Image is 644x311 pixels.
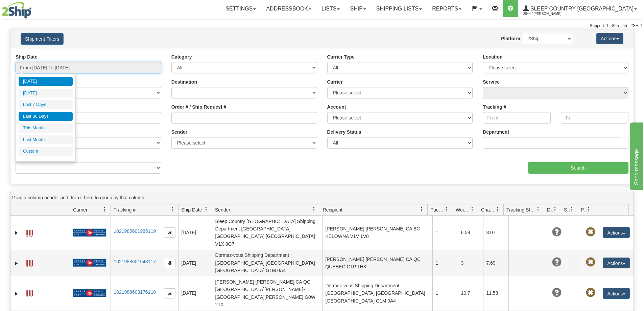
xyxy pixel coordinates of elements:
[220,0,261,17] a: Settings
[501,35,520,42] label: Platform
[21,33,64,45] button: Shipment Filters
[483,216,508,250] td: 8.07
[19,135,73,145] li: Last Month
[171,104,226,110] label: Order # / Ship Request #
[26,227,33,238] a: Label
[19,100,73,109] li: Last 7 Days
[547,206,553,213] span: Delivery Status
[432,276,458,310] td: 1
[164,288,175,298] button: Copy to clipboard
[73,259,106,267] img: 20 - Canada Post
[114,289,156,295] a: 1021988603176110
[212,216,322,250] td: Sleep Country [GEOGRAPHIC_DATA] Shipping Department [GEOGRAPHIC_DATA] [GEOGRAPHIC_DATA] [GEOGRAPH...
[430,206,445,213] span: Packages
[26,257,33,268] a: Label
[171,53,192,60] label: Category
[603,288,630,299] button: Actions
[178,216,212,250] td: [DATE]
[114,259,156,264] a: 1021988601548117
[261,0,316,17] a: Addressbook
[13,229,20,236] a: Expand
[164,227,175,238] button: Copy to clipboard
[586,288,595,297] span: Pickup Not Assigned
[178,276,212,310] td: [DATE]
[308,204,320,215] a: Sender filter column settings
[481,206,495,213] span: Charge
[552,288,562,297] span: Unknown
[323,206,342,213] span: Recipient
[316,0,345,17] a: Lists
[99,204,111,215] a: Carrier filter column settings
[483,53,502,60] label: Location
[483,250,508,276] td: 7.69
[322,250,432,276] td: [PERSON_NAME] [PERSON_NAME] CA QC QUEBEC G1P 1H8
[212,276,322,310] td: [PERSON_NAME] [PERSON_NAME] CA QC [GEOGRAPHIC_DATA][PERSON_NAME]-[GEOGRAPHIC_DATA][PERSON_NAME] G...
[178,250,212,276] td: [DATE]
[532,204,544,215] a: Tracking Status filter column settings
[441,204,453,215] a: Packages filter column settings
[566,204,578,215] a: Shipment Issues filter column settings
[458,250,483,276] td: 3
[483,112,550,124] input: From
[483,276,508,310] td: 11.58
[327,129,361,135] label: Delivery Status
[458,276,483,310] td: 10.7
[13,290,20,297] a: Expand
[181,206,202,213] span: Ship Date
[171,129,187,135] label: Sender
[19,124,73,133] li: This Month
[322,276,432,310] td: Dormez-vous Shipping Department [GEOGRAPHIC_DATA] [GEOGRAPHIC_DATA] [GEOGRAPHIC_DATA] G1M 0A4
[529,6,634,12] span: Sleep Country [GEOGRAPHIC_DATA]
[73,228,106,237] img: 20 - Canada Post
[212,250,322,276] td: Dormez-vous Shipping Department [GEOGRAPHIC_DATA] [GEOGRAPHIC_DATA] [GEOGRAPHIC_DATA] G1M 0A4
[552,258,562,267] span: Unknown
[13,260,20,267] a: Expand
[483,79,500,85] label: Service
[19,77,73,86] li: [DATE]
[327,79,343,85] label: Carrier
[518,0,642,17] a: Sleep Country [GEOGRAPHIC_DATA] 2044 / [PERSON_NAME]
[552,227,562,237] span: Unknown
[467,204,478,215] a: Weight filter column settings
[456,206,470,213] span: Weight
[19,89,73,98] li: [DATE]
[528,162,628,174] input: Search
[523,10,574,17] span: 2044 / [PERSON_NAME]
[215,206,230,213] span: Sender
[583,204,595,215] a: Pickup Status filter column settings
[345,0,371,17] a: Ship
[327,104,346,110] label: Account
[603,227,630,238] button: Actions
[561,112,628,124] input: To
[19,147,73,156] li: Custom
[427,0,467,17] a: Reports
[596,33,623,44] button: Actions
[171,79,197,85] label: Destination
[416,204,427,215] a: Recipient filter column settings
[16,53,38,60] label: Ship Date
[10,191,634,204] div: grid grouping header
[492,204,503,215] a: Charge filter column settings
[603,258,630,268] button: Actions
[164,258,175,268] button: Copy to clipboard
[167,204,178,215] a: Tracking # filter column settings
[371,0,427,17] a: Shipping lists
[432,216,458,250] td: 1
[432,250,458,276] td: 1
[114,228,156,234] a: 1021985601985119
[114,206,136,213] span: Tracking #
[628,121,643,190] iframe: chat widget
[506,206,536,213] span: Tracking Status
[327,53,355,60] label: Carrier Type
[564,206,570,213] span: Shipment Issues
[581,206,587,213] span: Pickup Status
[2,23,642,29] div: Support: 1 - 855 - 55 - 2SHIP
[586,227,595,237] span: Pickup Not Assigned
[73,289,106,297] img: 20 - Canada Post
[586,258,595,267] span: Pickup Not Assigned
[322,216,432,250] td: [PERSON_NAME] [PERSON_NAME] CA BC KELOWNA V1V 1V8
[26,287,33,298] a: Label
[549,204,561,215] a: Delivery Status filter column settings
[200,204,212,215] a: Ship Date filter column settings
[2,2,31,19] img: logo2044.jpg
